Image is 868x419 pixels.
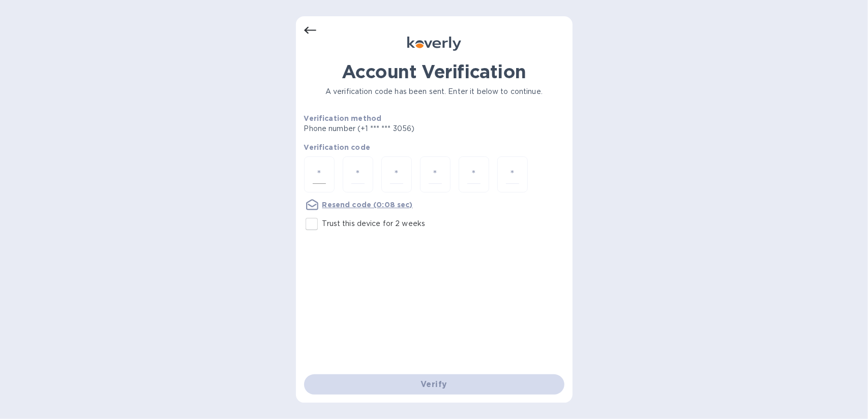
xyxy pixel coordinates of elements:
[322,201,413,209] u: Resend code (0:08 sec)
[304,142,564,152] p: Verification code
[304,114,382,122] b: Verification method
[322,218,426,229] p: Trust this device for 2 weeks
[304,123,493,134] p: Phone number (+1 *** *** 3056)
[304,61,564,82] h1: Account Verification
[304,86,564,97] p: A verification code has been sent. Enter it below to continue.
